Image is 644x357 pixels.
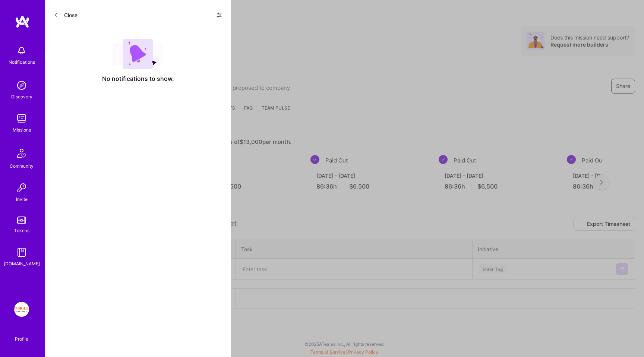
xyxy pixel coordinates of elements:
[14,111,29,126] img: teamwork
[14,227,29,234] div: Tokens
[15,335,28,342] div: Profile
[113,39,162,69] img: empty
[14,302,29,317] img: Insight Partners: Data & AI - Sourcing
[54,9,78,21] button: Close
[9,58,35,66] div: Notifications
[14,245,29,260] img: guide book
[13,126,31,134] div: Missions
[17,217,26,224] img: tokens
[14,180,29,195] img: Invite
[12,327,31,342] a: Profile
[12,302,31,317] a: Insight Partners: Data & AI - Sourcing
[14,78,29,93] img: discovery
[102,75,174,83] span: No notifications to show.
[4,260,40,268] div: [DOMAIN_NAME]
[11,93,32,101] div: Discovery
[16,195,28,203] div: Invite
[13,144,31,162] img: Community
[15,15,30,28] img: logo
[10,162,34,170] div: Community
[14,43,29,58] img: bell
